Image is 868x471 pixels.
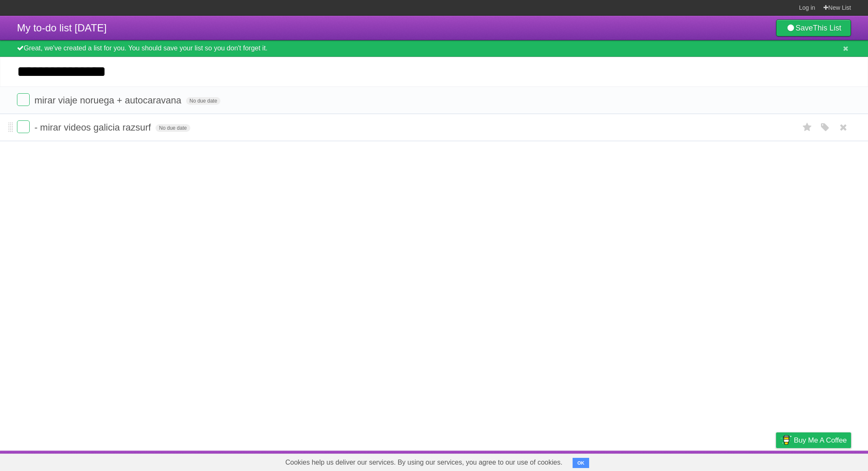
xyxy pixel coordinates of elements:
[186,97,220,105] span: No due date
[780,433,792,447] img: Buy me a coffee
[17,120,30,133] label: Done
[798,453,851,469] a: Suggest a feature
[765,453,787,469] a: Privacy
[17,22,107,33] span: My to-do list [DATE]
[34,122,153,133] span: - mirar videos galicia razsurf
[277,454,571,471] span: Cookies help us deliver our services. By using our services, you agree to our use of cookies.
[813,24,841,32] b: This List
[776,20,851,36] a: SaveThis List
[799,120,815,134] label: Star task
[736,453,755,469] a: Terms
[776,432,851,448] a: Buy me a coffee
[17,93,30,106] label: Done
[34,95,184,106] span: mirar viaje noruega + autocaravana
[573,458,589,468] button: OK
[691,453,726,469] a: Developers
[156,124,190,132] span: No due date
[663,453,681,469] a: About
[794,433,847,448] span: Buy me a coffee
